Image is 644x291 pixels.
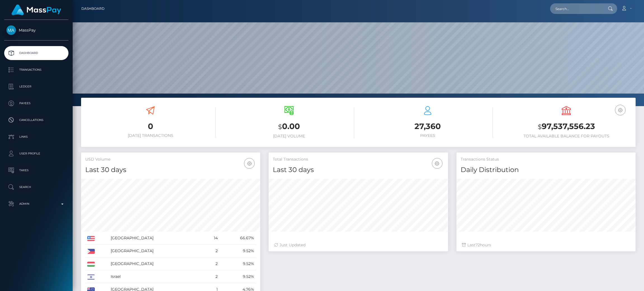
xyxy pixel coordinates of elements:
[4,197,68,211] a: Admin
[6,49,66,57] p: Dashboard
[87,249,95,254] img: PH.png
[4,147,68,161] a: User Profile
[475,242,480,247] span: 72
[87,275,95,280] img: IL.png
[85,165,256,175] h4: Last 30 days
[6,149,66,158] p: User Profile
[363,133,493,138] h6: Payees
[273,165,444,175] h4: Last 30 days
[4,130,68,144] a: Links
[6,133,66,141] p: Links
[501,134,631,139] h6: Total Available Balance for Payouts
[109,270,204,283] td: Israel
[4,63,68,77] a: Transactions
[4,180,68,194] a: Search
[6,183,66,191] p: Search
[363,121,493,132] h3: 27,360
[87,236,95,241] img: US.png
[87,262,95,267] img: HU.png
[4,80,68,94] a: Ledger
[462,242,630,248] div: Last hours
[224,134,354,139] h6: [DATE] Volume
[204,257,220,270] td: 2
[278,123,282,131] small: $
[85,157,256,162] h5: USD Volume
[4,28,68,33] span: MassPay
[461,157,631,162] h5: Transactions Status
[6,66,66,74] p: Transactions
[109,232,204,245] td: [GEOGRAPHIC_DATA]
[220,232,256,245] td: 66.67%
[220,257,256,270] td: 9.52%
[4,113,68,127] a: Cancellations
[6,200,66,208] p: Admin
[6,25,16,35] img: MassPay
[461,165,631,175] h4: Daily Distribution
[550,3,603,14] input: Search...
[4,46,68,60] a: Dashboard
[11,4,61,15] img: MassPay Logo
[220,245,256,257] td: 9.52%
[204,232,220,245] td: 14
[81,3,105,15] a: Dashboard
[6,82,66,91] p: Ledger
[85,133,216,138] h6: [DATE] Transactions
[6,116,66,124] p: Cancellations
[109,257,204,270] td: [GEOGRAPHIC_DATA]
[4,163,68,177] a: Taxes
[204,270,220,283] td: 2
[501,121,631,132] h3: 97,537,556.23
[109,245,204,257] td: [GEOGRAPHIC_DATA]
[274,242,442,248] div: Just Updated
[6,166,66,175] p: Taxes
[224,121,354,132] h3: 0.00
[204,245,220,257] td: 2
[85,121,216,132] h3: 0
[220,270,256,283] td: 9.52%
[6,99,66,108] p: Payees
[273,157,444,162] h5: Total Transactions
[4,96,68,110] a: Payees
[538,123,542,131] small: $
